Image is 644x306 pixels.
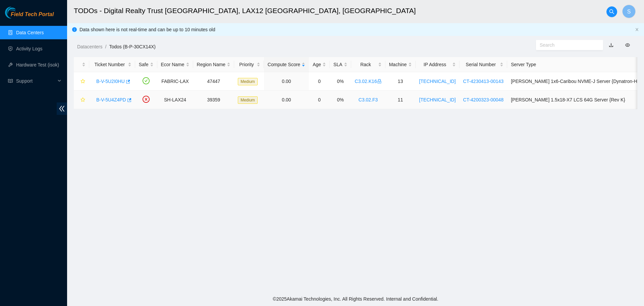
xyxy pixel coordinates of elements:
[385,91,416,109] td: 11
[309,91,330,109] td: 0
[193,91,234,109] td: 39359
[80,97,85,103] span: star
[5,7,34,18] img: Akamai Technologies
[67,292,644,306] footer: © 2025 Akamai Technologies, Inc. All Rights Reserved. Internal and Confidential.
[609,42,613,48] a: download
[604,40,619,50] button: download
[627,7,631,16] span: S
[625,43,630,47] span: eye
[330,72,351,91] td: 0%
[16,46,43,51] a: Activity Logs
[96,79,125,84] a: B-V-5U2I0HU
[264,91,309,109] td: 0.00
[309,72,330,91] td: 0
[11,11,54,18] span: Field Tech Portal
[16,62,59,68] a: Hardware Test (isok)
[377,79,382,84] span: lock
[16,74,56,88] span: Support
[355,79,382,84] a: C3.02.K16lock
[463,79,504,84] a: CT-4230413-00143
[238,78,258,85] span: Medium
[419,97,456,102] a: [TECHNICAL_ID]
[96,97,126,102] a: B-V-5U4Z4PD
[330,91,351,109] td: 0%
[607,9,617,14] span: search
[622,5,636,18] button: S
[635,28,639,32] button: close
[419,79,456,84] a: [TECHNICAL_ID]
[143,77,150,84] span: check-circle
[359,97,378,102] a: C3.02.F3
[77,44,102,49] a: Datacenters
[238,96,258,104] span: Medium
[77,76,86,87] button: star
[264,72,309,91] td: 0.00
[143,96,150,103] span: close-circle
[157,72,193,91] td: FABRIC-LAX
[193,72,234,91] td: 47447
[463,97,504,102] a: CT-4200323-00048
[157,91,193,109] td: SH-LAX24
[16,30,44,35] a: Data Centers
[109,44,156,49] a: Todos (B-P-30CX14X)
[540,41,594,49] input: Search
[606,6,617,17] button: search
[105,44,106,49] span: /
[385,72,416,91] td: 13
[5,12,54,21] a: Akamai TechnologiesField Tech Portal
[635,28,639,32] span: close
[77,94,86,105] button: star
[57,102,67,115] span: double-left
[80,79,85,84] span: star
[8,79,13,83] span: read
